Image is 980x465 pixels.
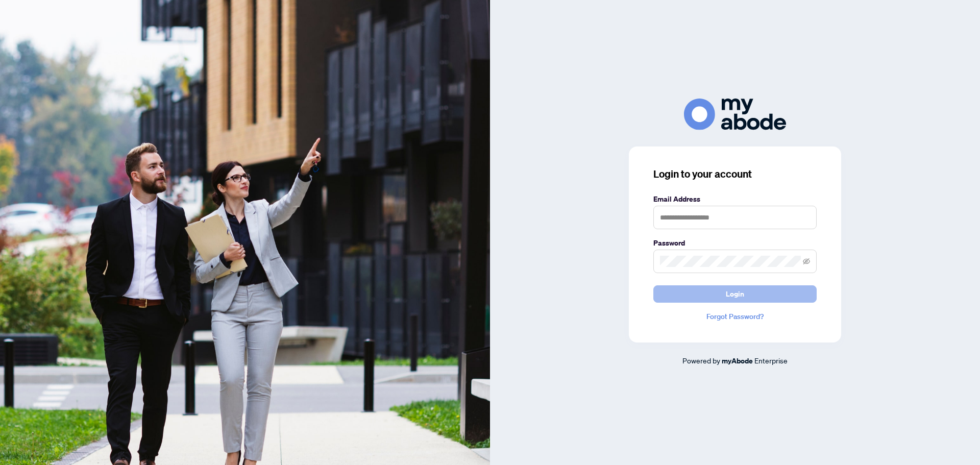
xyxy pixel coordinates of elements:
[653,311,817,322] a: Forgot Password?
[682,356,720,365] span: Powered by
[653,167,817,181] h3: Login to your account
[726,286,744,302] span: Login
[722,355,753,366] a: myAbode
[653,193,817,205] label: Email Address
[653,285,817,303] button: Login
[653,237,817,249] label: Password
[754,356,788,365] span: Enterprise
[684,99,786,130] img: ma-logo
[803,258,810,265] span: eye-invisible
